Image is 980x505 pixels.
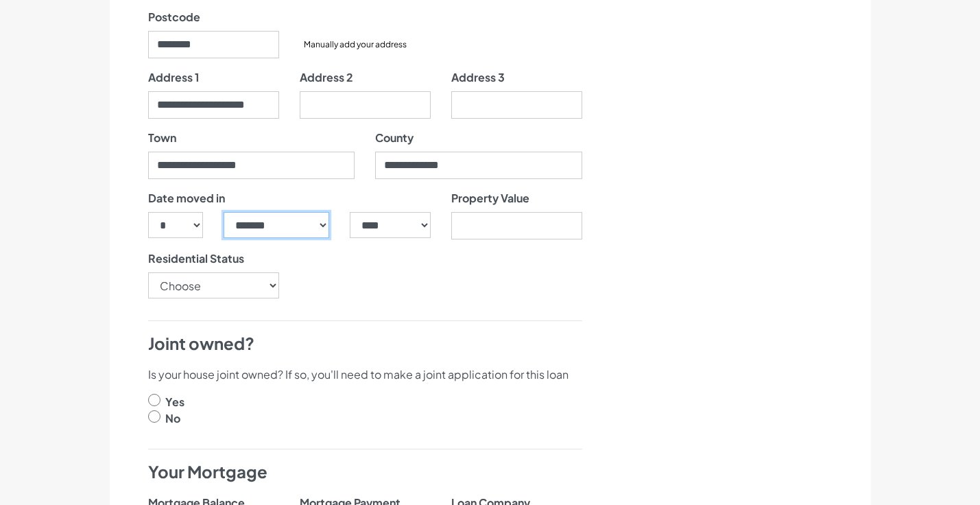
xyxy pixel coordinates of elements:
label: No [165,410,180,427]
h4: Joint owned? [148,332,582,355]
label: Postcode [148,9,200,25]
label: Address 1 [148,69,199,86]
label: Date moved in [148,190,225,207]
h4: Your Mortgage [148,460,582,484]
label: Yes [165,394,184,410]
p: Is your house joint owned? If so, you'll need to make a joint application for this loan [148,366,582,383]
label: Address 3 [451,69,505,86]
label: Residential Status [148,250,244,267]
label: Address 2 [300,69,353,86]
label: County [375,130,414,146]
button: Manually add your address [300,38,411,51]
label: Town [148,130,176,146]
label: Property Value [451,190,529,207]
